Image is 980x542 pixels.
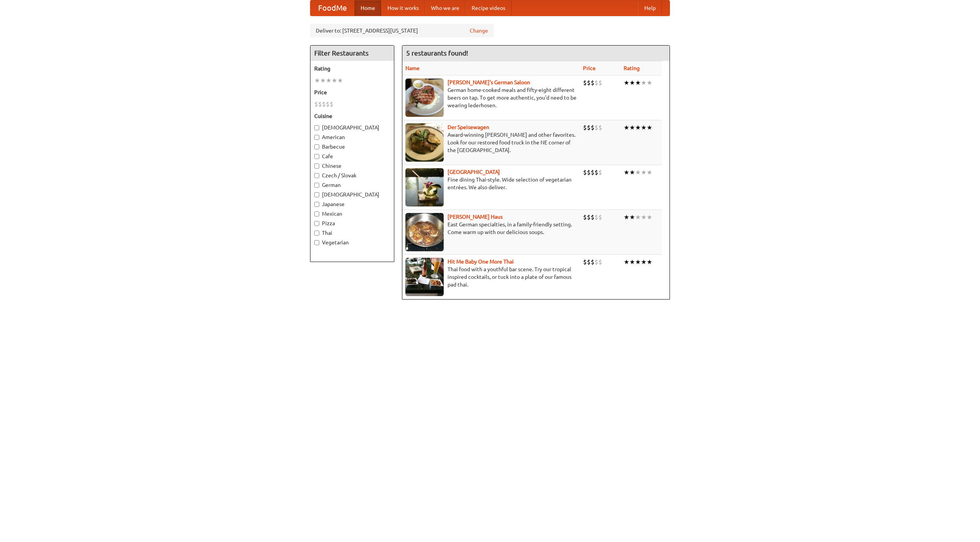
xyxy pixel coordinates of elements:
label: Chinese [314,162,390,170]
input: Barbecue [314,144,319,149]
b: [GEOGRAPHIC_DATA] [448,169,500,175]
li: $ [326,100,330,108]
li: ★ [635,168,641,177]
li: $ [598,258,602,266]
label: [DEMOGRAPHIC_DATA] [314,191,390,198]
li: $ [587,258,591,266]
li: ★ [629,168,635,177]
li: ★ [629,213,635,221]
li: $ [591,79,595,87]
a: [PERSON_NAME]'s German Saloon [448,79,530,85]
li: ★ [624,258,629,266]
img: satay.jpg [405,168,444,206]
input: Mexican [314,211,319,216]
li: ★ [647,79,652,87]
img: speisewagen.jpg [405,123,444,162]
p: German home-cooked meals and fifty-eight different beers on tap. To get more authentic, you'd nee... [405,86,577,109]
a: Help [638,0,662,16]
li: $ [595,79,598,87]
li: $ [587,123,591,132]
div: Deliver to: [STREET_ADDRESS][US_STATE] [310,24,494,38]
p: East German specialties, in a family-friendly setting. Come warm up with our delicious soups. [405,221,577,236]
li: $ [598,168,602,177]
li: $ [583,123,587,132]
li: $ [587,213,591,221]
li: ★ [647,213,652,221]
li: ★ [624,123,629,132]
li: ★ [641,168,647,177]
li: $ [322,100,326,108]
h5: Price [314,88,390,96]
li: $ [591,168,595,177]
li: ★ [320,76,326,85]
img: kohlhaus.jpg [405,213,444,251]
input: Pizza [314,221,319,226]
label: German [314,181,390,189]
li: ★ [624,213,629,221]
li: $ [591,123,595,132]
input: [DEMOGRAPHIC_DATA] [314,125,319,130]
a: FoodMe [310,0,354,16]
li: ★ [337,76,343,85]
li: ★ [332,76,337,85]
a: [PERSON_NAME] Haus [448,214,503,220]
input: Czech / Slovak [314,173,319,178]
input: Thai [314,231,319,236]
li: ★ [624,168,629,177]
li: ★ [326,76,332,85]
li: $ [595,213,598,221]
li: $ [330,100,333,108]
li: ★ [647,258,652,266]
h5: Rating [314,65,390,72]
li: ★ [635,123,641,132]
li: ★ [641,123,647,132]
a: How it works [381,0,425,16]
li: $ [583,213,587,221]
li: $ [591,258,595,266]
img: babythai.jpg [405,258,444,296]
li: $ [587,168,591,177]
label: Thai [314,229,390,237]
li: ★ [629,79,635,87]
a: Home [354,0,381,16]
label: Japanese [314,200,390,208]
li: $ [595,258,598,266]
input: Cafe [314,154,319,159]
label: Vegetarian [314,239,390,246]
li: $ [583,168,587,177]
li: ★ [635,213,641,221]
a: Name [405,65,420,71]
label: [DEMOGRAPHIC_DATA] [314,124,390,131]
li: $ [583,258,587,266]
a: Rating [624,65,640,71]
li: ★ [641,258,647,266]
input: Vegetarian [314,240,319,245]
li: ★ [647,123,652,132]
li: $ [598,213,602,221]
label: Cafe [314,152,390,160]
a: Price [583,65,596,71]
img: esthers.jpg [405,79,444,117]
p: Award-winning [PERSON_NAME] and other favorites. Look for our restored food truck in the NE corne... [405,131,577,154]
li: $ [595,123,598,132]
li: $ [318,100,322,108]
li: ★ [641,213,647,221]
b: Der Speisewagen [448,124,489,130]
h5: Cuisine [314,112,390,120]
a: Hit Me Baby One More Thai [448,259,514,265]
input: American [314,135,319,140]
a: Recipe videos [465,0,511,16]
li: $ [583,79,587,87]
li: ★ [635,258,641,266]
p: Thai food with a youthful bar scene. Try our tropical inspired cocktails, or tuck into a plate of... [405,265,577,288]
label: Czech / Slovak [314,172,390,179]
input: Chinese [314,164,319,169]
li: ★ [629,123,635,132]
label: American [314,133,390,141]
li: ★ [629,258,635,266]
a: Change [470,27,488,34]
li: $ [591,213,595,221]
